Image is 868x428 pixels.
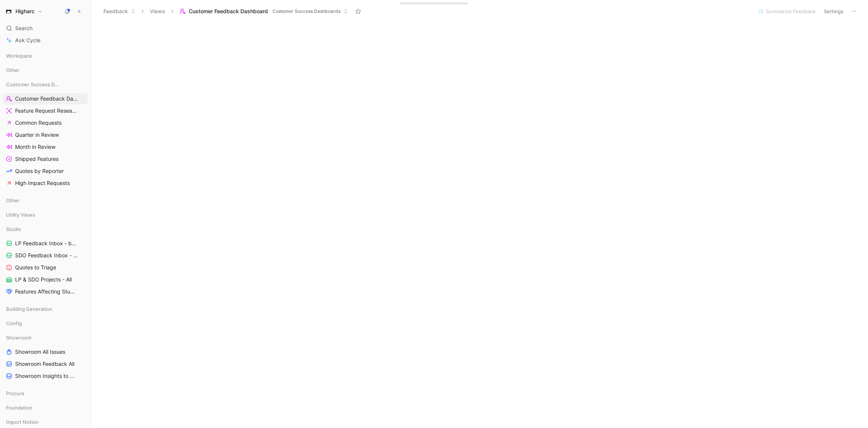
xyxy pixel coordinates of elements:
button: Summarize Feedback [754,6,819,17]
div: Search [3,23,88,34]
span: Foundation [6,404,32,411]
a: SDO Feedback Inbox - by Type [3,250,88,261]
span: LP Feedback Inbox - by Type [15,240,78,247]
span: Import Notion [6,418,38,426]
span: LP & SDO Projects - All [15,276,72,283]
div: Other [3,195,88,208]
a: Quotes by Reporter [3,165,88,177]
div: Showroom [3,332,88,343]
div: ShowroomShowroom All IssuesShowroom Feedback AllShowroom Insights to Link [3,332,88,382]
span: Customer Feedback Dashboard [189,8,268,15]
span: Quotes by Reporter [15,167,64,175]
span: Search [15,24,32,33]
span: Studio [6,225,21,233]
a: Showroom All Issues [3,346,88,358]
span: Showroom Insights to Link [15,372,77,380]
span: Showroom [6,334,31,341]
span: Customer Success Dashboards [272,8,340,15]
span: Common Requests [15,119,62,127]
a: High Impact Requests [3,177,88,189]
span: Showroom All Issues [15,348,65,356]
button: Views [146,6,169,17]
button: Settings [820,6,847,17]
span: Month in Review [15,143,55,151]
div: Workspace [3,50,88,61]
span: Shipped Features [15,155,58,163]
h1: Higharc [15,8,35,15]
div: Utility Views [3,209,88,223]
span: Utility Views [6,211,35,219]
span: Quotes to Triage [15,264,56,271]
span: Ask Cycle [15,36,40,45]
span: Procure [6,390,25,397]
a: Quarter in Review [3,129,88,141]
a: Features Affecting Studio [3,286,88,297]
button: Feedback [100,6,139,17]
a: LP Feedback Inbox - by Type [3,238,88,249]
div: Import Notion [3,416,88,428]
div: Procure [3,388,88,401]
div: Customer Success DashboardsCustomer Feedback DashboardFeature Request ResearchCommon RequestsQuar... [3,79,88,189]
span: Workspace [6,52,32,60]
button: Customer Feedback DashboardCustomer Success Dashboards [176,6,351,17]
a: Customer Feedback Dashboard [3,93,88,104]
div: Foundation [3,402,88,413]
a: Month in Review [3,141,88,153]
a: LP & SDO Projects - All [3,274,88,285]
button: HigharcHigharc [3,6,45,17]
span: SDO Feedback Inbox - by Type [15,252,78,259]
div: Customer Success Dashboards [3,79,88,90]
span: Customer Success Dashboards [6,81,60,88]
span: High Impact Requests [15,179,70,187]
div: Other [3,195,88,206]
div: Utility Views [3,209,88,220]
div: Other [3,64,88,76]
div: Config [3,318,88,329]
span: Other [6,197,20,204]
a: Ask Cycle [3,35,88,46]
span: Showroom Feedback All [15,360,74,368]
a: Feature Request Research [3,105,88,116]
a: Quotes to Triage [3,262,88,273]
a: Showroom Insights to Link [3,370,88,382]
img: Higharc [5,8,12,15]
div: StudioLP Feedback Inbox - by TypeSDO Feedback Inbox - by TypeQuotes to TriageLP & SDO Projects - ... [3,223,88,297]
a: Showroom Feedback All [3,358,88,370]
span: Customer Feedback Dashboard [15,95,78,102]
a: Common Requests [3,117,88,128]
span: Other [6,66,20,74]
span: Building Generation [6,305,52,313]
div: Building Generation [3,303,88,317]
span: Quarter in Review [15,131,59,139]
div: Other [3,64,88,78]
span: Config [6,319,22,327]
span: Features Affecting Studio [15,288,77,295]
a: Shipped Features [3,153,88,165]
div: Procure [3,388,88,399]
span: Feature Request Research [15,107,77,115]
div: Foundation [3,402,88,416]
div: Building Generation [3,303,88,315]
div: Studio [3,223,88,235]
div: Config [3,318,88,331]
